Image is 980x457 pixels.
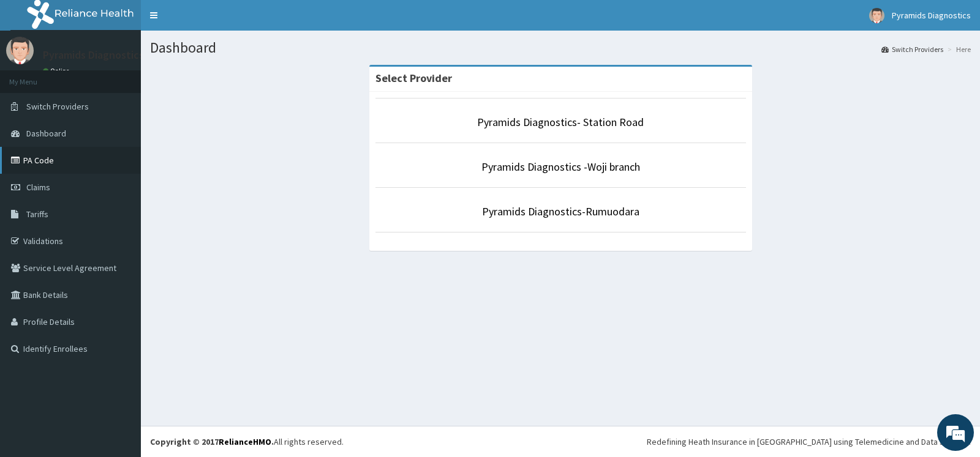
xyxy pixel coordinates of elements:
span: Switch Providers [26,101,89,112]
li: Here [944,44,971,54]
a: RelianceHMO [219,436,271,447]
a: Switch Providers [881,44,943,54]
strong: Copyright © 2017 . [150,436,274,447]
span: Pyramids Diagnostics [892,10,971,21]
div: Minimize live chat window [201,6,230,35]
p: Pyramids Diagnostics [43,50,144,61]
a: Online [43,67,72,75]
a: Pyramids Diagnostics -Woji branch [481,160,640,174]
span: Claims [26,182,50,193]
span: Tariffs [26,209,48,220]
div: Redefining Heath Insurance in [GEOGRAPHIC_DATA] using Telemedicine and Data Science! [647,436,971,448]
a: Pyramids Diagnostics- Station Road [477,115,644,129]
a: Pyramids Diagnostics-Rumuodara [482,204,639,218]
footer: All rights reserved. [141,426,980,457]
textarea: Type your message and hit 'Enter' [6,317,233,360]
div: Chat with us now [64,69,206,84]
img: User Image [6,37,34,64]
img: d_794563401_company_1708531726252_794563401 [23,61,50,92]
h1: Dashboard [150,40,971,56]
img: User Image [869,8,884,23]
span: Dashboard [26,128,66,139]
span: We're online! [71,146,169,269]
strong: Select Provider [375,71,452,85]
